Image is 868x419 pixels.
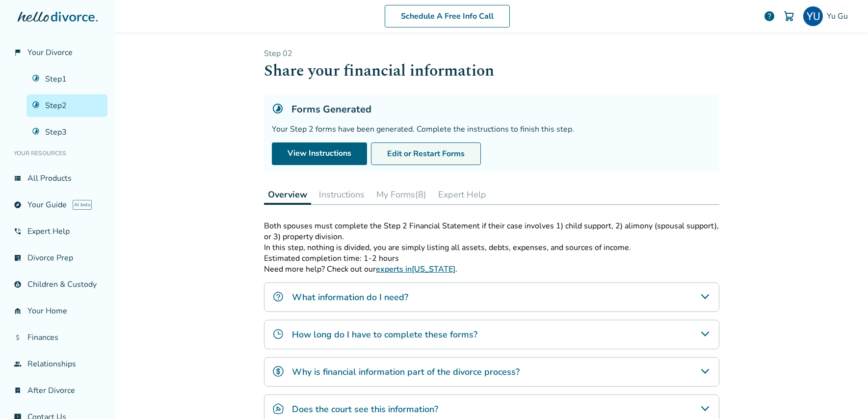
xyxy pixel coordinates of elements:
h4: What information do I need? [292,291,408,304]
span: list_alt_check [14,254,22,262]
a: help [763,10,775,22]
button: Edit or Restart Forms [371,142,481,165]
p: In this step, nothing is divided, you are simply listing all assets, debts, expenses, and sources... [264,242,719,253]
div: Your Step 2 forms have been generated. Complete the instructions to finish this step. [272,124,711,135]
a: Step3 [26,121,107,143]
img: How long do I have to complete these forms? [272,328,284,340]
button: Expert Help [434,185,490,204]
span: Yu Gu [827,11,852,22]
a: groupRelationships [8,353,107,375]
a: view_listAll Products [8,167,107,190]
img: Cart [783,10,795,22]
iframe: Chat Widget [819,372,868,419]
p: Estimated completion time: 1-2 hours [264,253,719,264]
a: Schedule A Free Info Call [385,5,510,28]
a: phone_in_talkExpert Help [8,220,107,243]
span: AI beta [73,200,92,210]
a: account_childChildren & Custody [8,273,107,296]
button: Instructions [315,185,368,204]
span: bookmark_check [14,387,22,394]
a: Step2 [26,94,107,117]
h4: How long do I have to complete these forms? [292,328,477,341]
button: My Forms(8) [372,185,430,204]
p: Both spouses must complete the Step 2 Financial Statement if their case involves 1) child support... [264,221,719,242]
img: YU GU [803,6,823,26]
img: Does the court see this information? [272,403,284,415]
span: explore [14,201,22,209]
a: list_alt_checkDivorce Prep [8,247,107,269]
button: Overview [264,185,311,205]
li: Your Resources [8,143,107,163]
a: exploreYour GuideAI beta [8,194,107,216]
a: experts in[US_STATE] [376,264,455,275]
span: garage_home [14,307,22,315]
p: Need more help? Check out our . [264,264,719,275]
a: attach_moneyFinances [8,326,107,349]
img: What information do I need? [272,291,284,303]
h5: Forms Generated [291,103,371,116]
h1: Share your financial information [264,59,719,83]
div: What information do I need? [264,282,719,312]
div: Why is financial information part of the divorce process? [264,357,719,387]
a: bookmark_checkAfter Divorce [8,379,107,402]
span: flag_2 [14,49,22,56]
img: Why is financial information part of the divorce process? [272,365,284,377]
span: view_list [14,174,22,182]
span: account_child [14,280,22,288]
a: flag_2Your Divorce [8,41,107,64]
p: Step 0 2 [264,48,719,59]
h4: Why is financial information part of the divorce process? [292,365,520,378]
span: group [14,360,22,368]
span: phone_in_talk [14,227,22,235]
a: Step1 [26,68,107,90]
div: How long do I have to complete these forms? [264,320,719,349]
span: attach_money [14,334,22,341]
a: View Instructions [272,142,367,165]
a: garage_homeYour Home [8,300,107,322]
span: Your Divorce [27,47,73,58]
h4: Does the court see this information? [292,403,438,416]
